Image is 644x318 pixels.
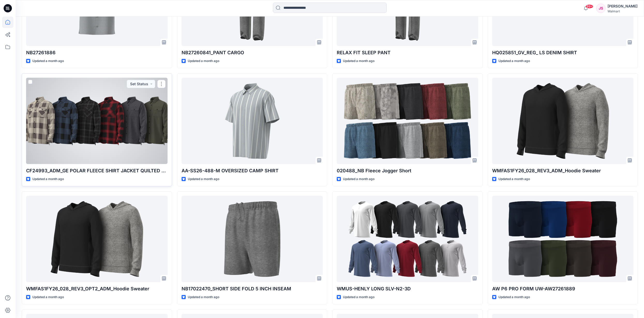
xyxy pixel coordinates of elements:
[498,176,530,182] p: Updated a month ago
[586,4,593,9] span: 99+
[182,49,323,56] p: NB27260841_PANT CARGO
[188,176,219,182] p: Updated a month ago
[337,49,478,56] p: RELAX FIT SLEEP PANT
[492,167,634,174] p: WMFAS1FY26_028_REV3_ADM_Hoodie Sweater
[492,196,634,282] a: AW P6 PRO FORM UW-AW27261889
[32,58,64,64] p: Updated a month ago
[337,285,478,292] p: WMUS-HENLY LONG SLV-N2-3D
[188,294,219,300] p: Updated a month ago
[32,294,64,300] p: Updated a month ago
[26,78,168,164] a: CF24993_ADM_GE POLAR FLEECE SHIRT JACKET QUILTED LINING
[492,78,634,164] a: WMFAS1FY26_028_REV3_ADM_Hoodie Sweater
[26,167,168,174] p: CF24993_ADM_GE POLAR FLEECE SHIRT JACKET QUILTED LINING
[182,285,323,292] p: NB17022470_SHORT SIDE FOLD 5 INCH INSEAM
[608,3,638,9] div: [PERSON_NAME]
[188,58,219,64] p: Updated a month ago
[343,176,375,182] p: Updated a month ago
[492,285,634,292] p: AW P6 PRO FORM UW-AW27261889
[26,49,168,56] p: NB27261886
[343,294,375,300] p: Updated a month ago
[596,4,605,13] div: JS
[608,9,638,13] div: Walmart
[337,167,478,174] p: 020488_NB Fleece Jogger Short
[492,49,634,56] p: HQ025851_GV_REG_ LS DENIM SHIRT
[498,294,530,300] p: Updated a month ago
[337,78,478,164] a: 020488_NB Fleece Jogger Short
[182,78,323,164] a: AA-SS26-488-M OVERSIZED CAMP SHIRT
[26,285,168,292] p: WMFAS1FY26_028_REV3_OPT2_ADM_Hoodie Sweater
[182,196,323,282] a: NB17022470_SHORT SIDE FOLD 5 INCH INSEAM
[182,167,323,174] p: AA-SS26-488-M OVERSIZED CAMP SHIRT
[343,58,375,64] p: Updated a month ago
[337,196,478,282] a: WMUS-HENLY LONG SLV-N2-3D
[26,196,168,282] a: WMFAS1FY26_028_REV3_OPT2_ADM_Hoodie Sweater
[32,176,64,182] p: Updated a month ago
[498,58,530,64] p: Updated a month ago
